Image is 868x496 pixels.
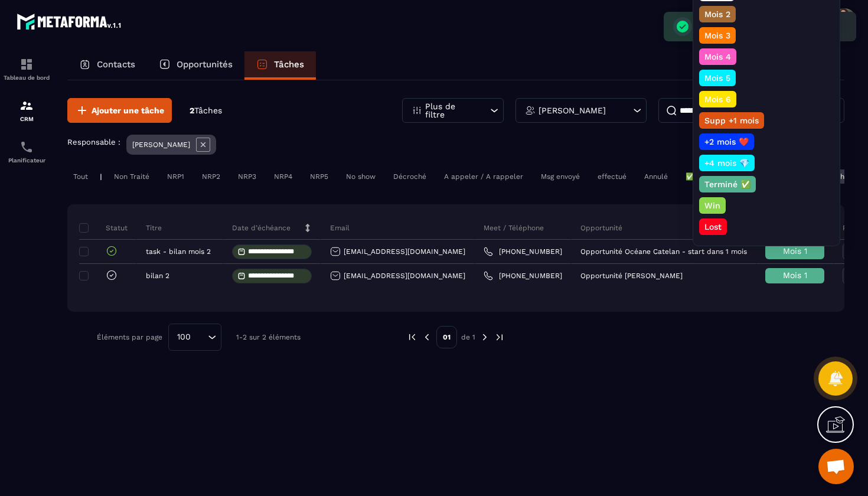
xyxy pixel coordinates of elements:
[580,247,747,256] p: Opportunité Océane Catelan - start dans 1 mois
[818,449,854,484] div: Ouvrir le chat
[17,11,123,32] img: logo
[703,51,733,63] p: Mois 4
[268,169,298,184] div: NRP4
[232,223,291,233] p: Date d’échéance
[173,331,195,344] span: 100
[3,131,50,172] a: schedulerschedulerPlanificateur
[19,99,34,113] img: formation
[494,332,505,342] img: next
[67,138,120,146] p: Responsable :
[703,136,750,148] p: +2 mois ❤️
[3,74,50,81] p: Tableau de bord
[100,172,102,181] p: |
[304,169,334,184] div: NRP5
[387,169,432,184] div: Décroché
[703,221,723,233] p: Lost
[703,200,722,211] p: Win
[703,178,752,190] p: Terminé ✅
[843,223,867,233] p: Priorité
[484,223,544,233] p: Meet / Téléphone
[580,272,683,280] p: Opportunité [PERSON_NAME]
[244,51,316,80] a: Tâches
[340,169,381,184] div: No show
[196,169,226,184] div: NRP2
[3,48,50,90] a: formationformationTableau de bord
[274,59,304,70] p: Tâches
[236,333,301,341] p: 1-2 sur 2 éléments
[638,169,674,184] div: Annulé
[97,333,162,341] p: Éléments par page
[783,246,807,256] span: Mois 1
[703,30,732,41] p: Mois 3
[703,115,761,126] p: Supp +1 mois
[92,105,164,116] span: Ajouter une tâche
[3,116,50,122] p: CRM
[535,169,586,184] div: Msg envoyé
[592,169,632,184] div: effectué
[67,98,172,123] button: Ajouter une tâche
[330,223,350,233] p: Email
[146,223,162,233] p: Titre
[479,332,490,342] img: next
[461,332,475,342] p: de 1
[703,72,732,84] p: Mois 5
[680,169,700,184] div: ✅
[108,169,155,184] div: Non Traité
[539,106,606,115] p: [PERSON_NAME]
[703,93,733,105] p: Mois 6
[703,8,732,20] p: Mois 2
[97,59,135,70] p: Contacts
[195,331,205,344] input: Search for option
[19,57,34,71] img: formation
[67,51,147,80] a: Contacts
[3,90,50,131] a: formationformationCRM
[422,332,432,342] img: prev
[190,105,222,116] p: 2
[146,247,211,256] p: task - bilan mois 2
[438,169,529,184] div: A appeler / A rappeler
[82,223,128,233] p: Statut
[407,332,417,342] img: prev
[580,223,622,233] p: Opportunité
[67,169,94,184] div: Tout
[484,271,562,280] a: [PHONE_NUMBER]
[783,270,807,280] span: Mois 1
[177,59,233,70] p: Opportunités
[484,247,562,256] a: [PHONE_NUMBER]
[436,326,457,348] p: 01
[703,157,751,169] p: +4 mois 💎
[425,102,477,119] p: Plus de filtre
[147,51,244,80] a: Opportunités
[132,141,190,149] p: [PERSON_NAME]
[19,140,34,154] img: scheduler
[3,157,50,164] p: Planificateur
[161,169,190,184] div: NRP1
[168,324,221,351] div: Search for option
[194,106,222,115] span: Tâches
[146,272,169,280] p: bilan 2
[232,169,262,184] div: NRP3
